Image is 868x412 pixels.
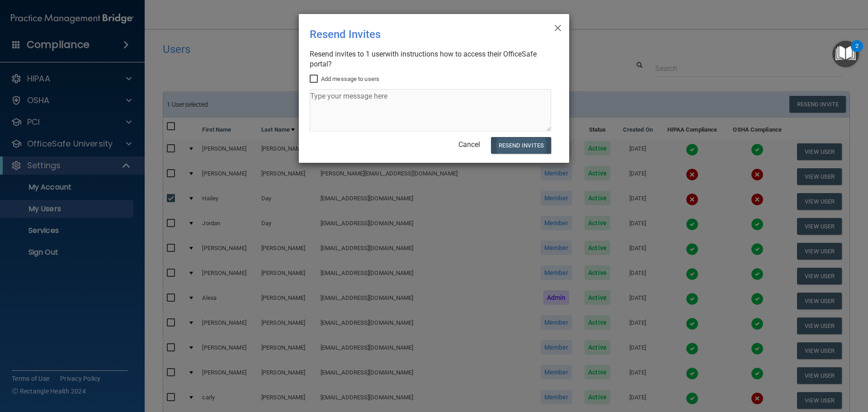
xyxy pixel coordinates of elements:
div: 2 [855,46,859,58]
div: Resend Invites [310,21,521,47]
div: Resend invites to 1 user with instructions how to access their OfficeSafe portal? [310,49,551,69]
button: Resend Invites [491,137,551,154]
a: Cancel [458,140,480,149]
input: Add message to users [310,76,320,83]
span: × [554,18,562,36]
button: Open Resource Center, 2 new notifications [832,41,859,67]
label: Add message to users [310,74,379,85]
